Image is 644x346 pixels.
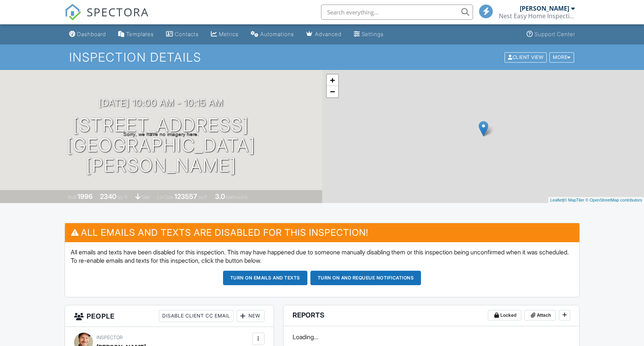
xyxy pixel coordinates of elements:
div: Automations [260,31,294,37]
div: Support Center [535,31,575,37]
a: Zoom out [327,86,338,97]
h1: [STREET_ADDRESS] [GEOGRAPHIC_DATA][PERSON_NAME] [12,115,310,175]
h1: Inspection Details [69,51,574,64]
span: Built [68,194,76,200]
div: 2340 [100,192,116,200]
div: New [237,310,264,322]
h3: All emails and texts are disabled for this inspection! [65,223,579,242]
p: All emails and texts have been disabled for this inspection. This may have happened due to someon... [71,248,574,265]
a: Support Center [524,27,578,41]
span: sq.ft. [198,194,208,200]
a: Zoom in [327,75,338,86]
div: Contacts [175,31,199,37]
a: Dashboard [66,27,109,41]
a: Automations (Basic) [248,27,297,41]
div: Dashboard [77,31,106,37]
h3: People [65,305,274,327]
div: Templates [126,31,154,37]
span: sq. ft. [117,194,128,200]
a: Contacts [163,27,202,41]
div: 1996 [78,192,93,200]
div: Disable Client CC Email [159,310,234,322]
a: Advanced [303,27,345,41]
div: Client View [505,52,547,62]
img: The Best Home Inspection Software - Spectora [65,4,81,21]
div: Advanced [315,31,342,37]
a: Leaflet [550,198,563,202]
div: 3.0 [215,192,225,200]
div: Nest Easy Home Inspections [499,12,575,20]
button: Turn on and Requeue Notifications [310,271,421,285]
span: Inspector [97,335,123,340]
a: Client View [504,54,549,60]
div: [PERSON_NAME] [520,5,569,12]
input: Search everything... [321,5,473,20]
div: Settings [362,31,384,37]
span: Lot Size [157,194,173,200]
div: Metrics [219,31,239,37]
div: | [548,197,644,203]
div: More [549,52,574,62]
a: © OpenStreetMap contributors [585,198,642,202]
span: bathrooms [226,194,248,200]
div: 123557 [174,192,197,200]
a: SPECTORA [65,10,149,26]
h3: [DATE] 10:00 am - 10:15 am [99,98,223,108]
a: Templates [115,27,157,41]
button: Turn on emails and texts [223,271,307,285]
a: Metrics [208,27,242,41]
a: Settings [351,27,387,41]
span: slab [142,194,150,200]
a: © MapTiler [564,198,584,202]
span: SPECTORA [87,4,149,20]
